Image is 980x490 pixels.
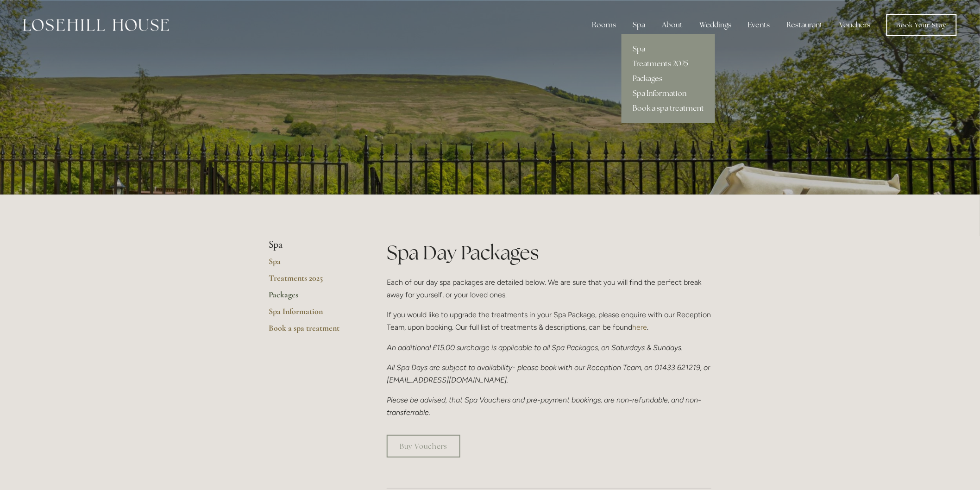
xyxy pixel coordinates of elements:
[269,323,357,339] a: Book a spa treatment
[622,101,715,116] a: Book a spa treatment
[387,396,701,417] em: Please be advised, that Spa Vouchers and pre-payment bookings, are non-refundable, and non-transf...
[632,323,647,332] a: here
[387,435,460,458] a: Buy Vouchers
[886,14,957,36] a: Book Your Stay
[269,256,357,273] a: Spa
[269,289,357,306] a: Packages
[387,343,683,352] em: An additional £15.00 surcharge is applicable to all Spa Packages, on Saturdays & Sundays.
[654,16,690,34] div: About
[692,16,739,34] div: Weddings
[622,86,715,101] a: Spa Information
[387,363,712,384] em: All Spa Days are subject to availability- please book with our Reception Team, on 01433 621219, o...
[269,239,357,251] li: Spa
[625,16,653,34] div: Spa
[269,273,357,289] a: Treatments 2025
[269,306,357,323] a: Spa Information
[832,16,878,34] a: Vouchers
[387,308,711,333] p: If you would like to upgrade the treatments in your Spa Package, please enquire with our Receptio...
[622,42,715,57] a: Spa
[387,276,711,301] p: Each of our day spa packages are detailed below. We are sure that you will find the perfect break...
[622,57,715,71] a: Treatments 2025
[622,71,715,86] a: Packages
[584,16,623,34] div: Rooms
[387,239,711,266] h1: Spa Day Packages
[779,16,830,34] div: Restaurant
[23,19,169,31] img: Losehill House
[741,16,778,34] div: Events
